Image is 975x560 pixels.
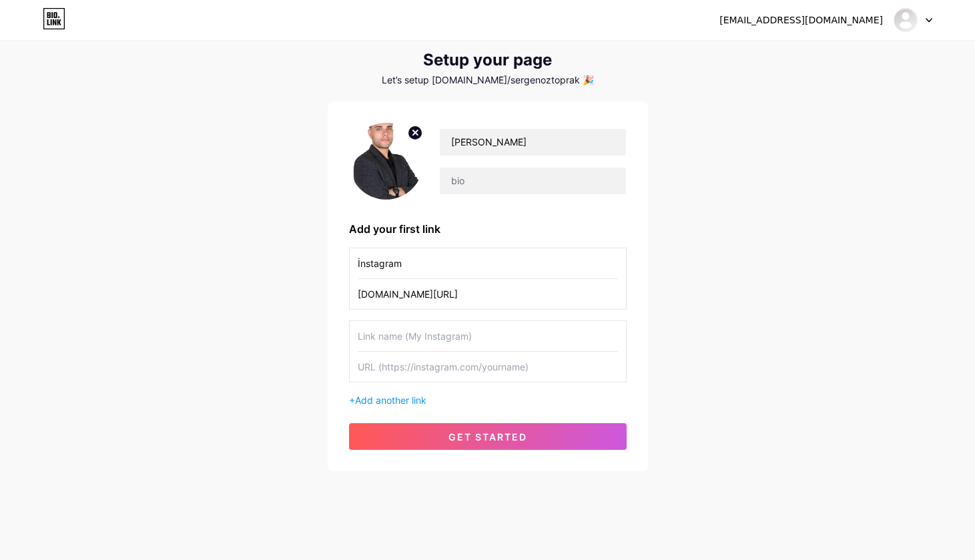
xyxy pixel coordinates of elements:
[349,423,627,450] button: get started
[328,51,648,69] div: Setup your page
[893,7,918,33] img: sergenoztoprak
[349,393,627,407] div: +
[355,394,426,406] span: Add another link
[358,248,618,278] input: Link name (My Instagram)
[349,123,424,200] img: profile pic
[719,13,883,27] div: [EMAIL_ADDRESS][DOMAIN_NAME]
[349,221,627,237] div: Add your first link
[358,352,618,382] input: URL (https://instagram.com/yourname)
[358,321,618,351] input: Link name (My Instagram)
[328,75,648,85] div: Let’s setup [DOMAIN_NAME]/sergenoztoprak 🎉
[358,279,618,309] input: URL (https://instagram.com/yourname)
[440,168,625,194] input: bio
[448,431,527,443] span: get started
[440,129,625,156] input: Your name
